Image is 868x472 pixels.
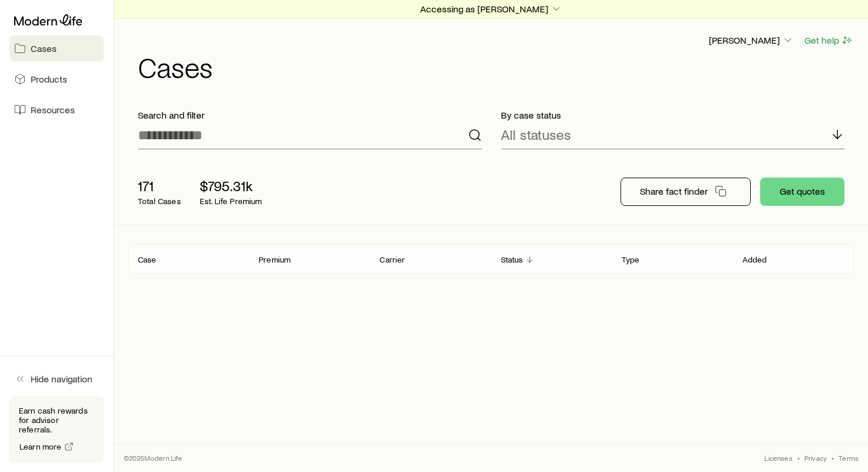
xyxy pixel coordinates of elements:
p: Total Cases [138,196,181,206]
p: 171 [138,178,181,194]
h1: Cases [138,53,854,81]
span: Learn more [19,442,62,451]
div: Client cases [128,244,854,274]
p: Share fact finder [640,185,708,197]
span: Cases [31,42,57,54]
a: Products [9,66,104,92]
p: Type [622,255,640,264]
p: Search and filter [138,109,482,121]
a: Licenses [764,453,792,463]
a: Resources [9,97,104,123]
button: [PERSON_NAME] [708,34,794,48]
a: Terms [839,453,859,463]
p: Earn cash rewards for advisor referrals. [19,406,94,434]
p: © 2025 Modern Life [124,453,183,463]
p: Accessing as [PERSON_NAME] [420,3,562,15]
p: Added [742,255,767,264]
button: Share fact finder [621,178,751,206]
span: Products [31,73,67,85]
p: [PERSON_NAME] [709,34,794,46]
p: Case [138,255,157,264]
span: • [797,453,800,463]
p: By case status [501,109,845,121]
div: Earn cash rewards for advisor referrals.Learn more [9,396,104,463]
a: Privacy [804,453,827,463]
p: Premium [259,255,291,264]
span: Resources [31,104,75,116]
span: Hide navigation [31,373,93,385]
button: Get quotes [760,178,844,206]
p: Carrier [379,255,405,264]
p: Status [501,255,523,264]
p: $795.31k [200,178,262,194]
p: All statuses [501,126,571,143]
span: • [831,453,834,463]
p: Est. Life Premium [200,196,262,206]
button: Hide navigation [9,366,104,392]
button: Get help [804,34,854,47]
a: Cases [9,35,104,61]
